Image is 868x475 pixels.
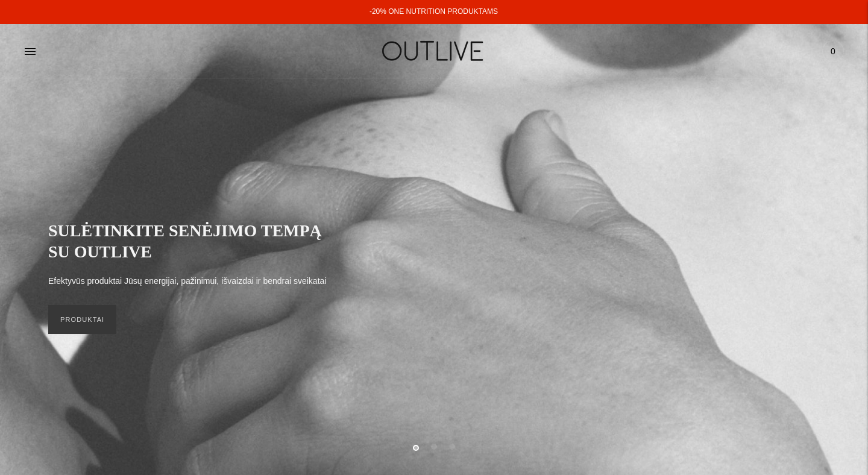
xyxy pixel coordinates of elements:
[431,444,437,450] button: Move carousel to slide 2
[370,7,498,16] a: -20% ONE NUTRITION PRODUKTAMS
[825,43,841,60] span: 0
[48,274,326,289] p: Efektyvūs produktai Jūsų energijai, pažinimui, išvaizdai ir bendrai sveikatai
[413,445,419,451] button: Move carousel to slide 1
[359,30,509,72] img: OUTLIVE
[48,305,116,334] a: PRODUKTAI
[822,38,844,64] a: 0
[449,444,455,450] button: Move carousel to slide 3
[48,220,338,262] h2: SULĖTINKITE SENĖJIMO TEMPĄ SU OUTLIVE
